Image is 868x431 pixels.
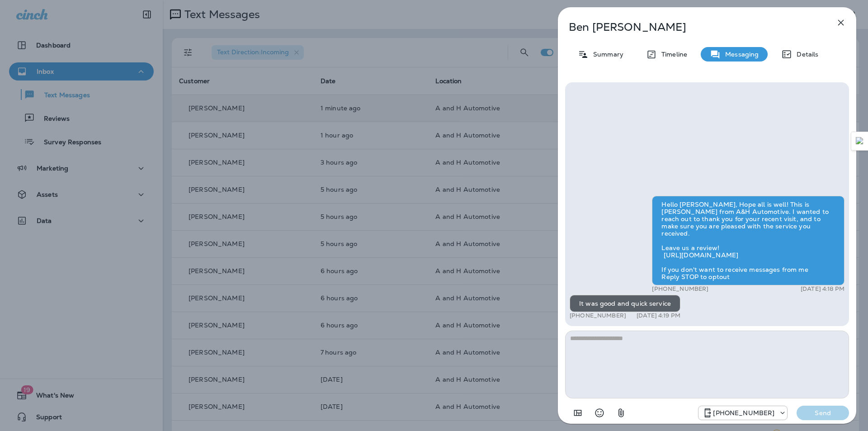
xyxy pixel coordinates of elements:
div: It was good and quick service [570,295,680,312]
p: Timeline [657,51,687,58]
p: Details [792,51,818,58]
p: [PHONE_NUMBER] [652,285,708,293]
p: Ben [PERSON_NAME] [569,21,816,33]
p: [DATE] 4:19 PM [637,312,680,319]
div: +1 (405) 873-8731 [698,407,787,418]
img: Detect Auto [856,137,864,145]
p: [DATE] 4:18 PM [801,285,844,293]
button: Add in a premade template [569,404,587,422]
button: Select an emoji [590,404,609,422]
p: Summary [589,51,623,58]
div: Hello [PERSON_NAME], Hope all is well! This is [PERSON_NAME] from A&H Automotive. I wanted to rea... [652,196,844,285]
p: [PHONE_NUMBER] [570,312,626,319]
p: Messaging [721,51,759,58]
p: [PHONE_NUMBER] [713,409,774,417]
